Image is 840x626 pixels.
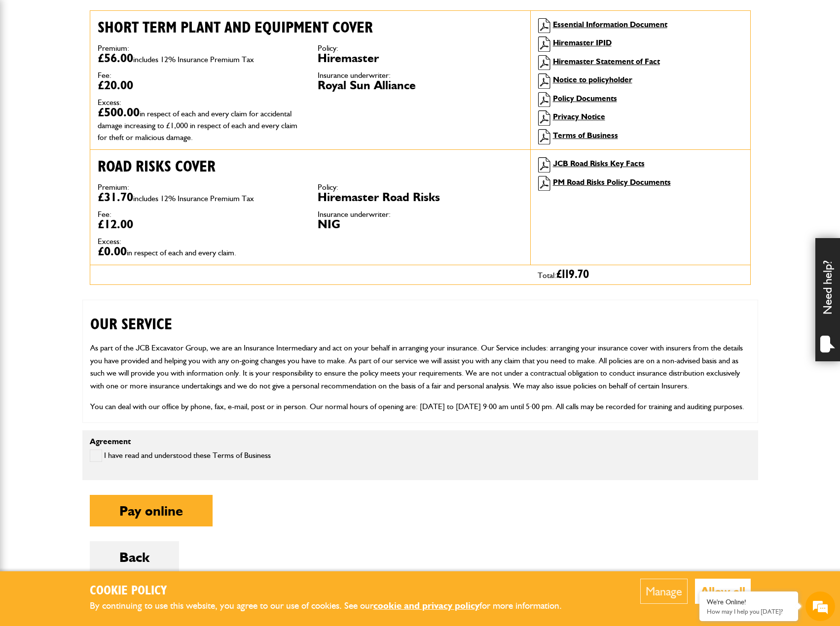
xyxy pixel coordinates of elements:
h2: Short term plant and equipment cover [98,18,523,37]
h2: Cookie Policy [90,584,578,599]
dd: £56.00 [98,52,303,64]
dt: Policy: [318,44,523,52]
dd: Hiremaster [318,52,523,64]
h2: CUSTOMER PROTECTION INFORMATION [90,420,750,454]
dd: £12.00 [98,218,303,230]
dt: Policy: [318,183,523,191]
p: How may I help you today? [707,608,791,615]
span: £ [556,269,589,280]
p: You can deal with our office by phone, fax, e-mail, post or in person. Our normal hours of openin... [90,400,750,413]
a: PM Road Risks Policy Documents [553,177,671,187]
dt: Premium: [98,183,303,191]
div: Total: [530,265,750,284]
button: Allow all [695,579,751,604]
span: includes 12% Insurance Premium Tax [133,55,254,64]
p: As part of the JCB Excavator Group, we are an Insurance Intermediary and act on your behalf in ar... [90,342,750,392]
a: Hiremaster IPID [553,38,612,47]
a: Terms of Business [553,131,618,140]
button: Manage [640,579,688,604]
button: Pay online [90,495,213,526]
label: I have read and understood these Terms of Business [90,450,271,462]
dt: Excess: [98,238,303,245]
p: Agreement [90,438,751,446]
div: We're Online! [707,598,791,606]
dd: £20.00 [98,79,303,91]
dt: Insurance underwriter: [318,71,523,79]
a: JCB Road Risks Key Facts [553,159,645,168]
span: in respect of each and every claim for accidental damage increasing to £1,000 in respect of each ... [98,109,297,142]
dd: £31.70 [98,191,303,203]
dd: Hiremaster Road Risks [318,191,523,203]
dt: Premium: [98,44,303,52]
a: Essential Information Document [553,20,667,29]
p: By continuing to use this website, you agree to our use of cookies. See our for more information. [90,598,578,614]
button: Back [90,541,179,573]
dd: £0.00 [98,245,303,257]
a: Privacy Notice [553,112,605,121]
dt: Insurance underwriter: [318,210,523,218]
span: includes 12% Insurance Premium Tax [133,194,254,203]
h2: Road risks cover [98,157,523,176]
span: in respect of each and every claim. [127,248,236,257]
dt: Excess: [98,99,303,106]
a: Notice to policyholder [553,75,632,84]
dd: Royal Sun Alliance [318,79,523,91]
dd: NIG [318,218,523,230]
div: Need help? [815,238,840,361]
dt: Fee: [98,210,303,218]
dd: £500.00 [98,106,303,142]
a: Policy Documents [553,94,617,103]
a: cookie and privacy policy [373,600,479,611]
span: 119.70 [562,269,589,280]
dt: Fee: [98,71,303,79]
a: Hiremaster Statement of Fact [553,57,660,66]
h2: OUR SERVICE [90,300,750,334]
